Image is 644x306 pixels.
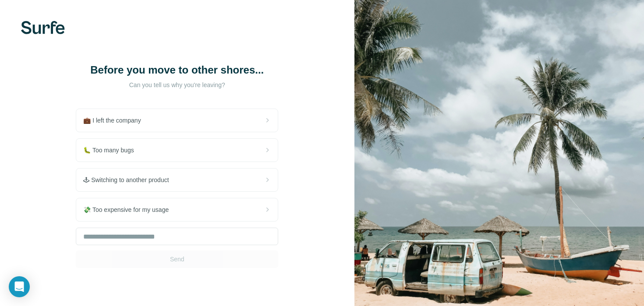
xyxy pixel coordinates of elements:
span: 🐛 Too many bugs [83,146,141,155]
span: 💸 Too expensive for my usage [83,205,176,214]
span: 💼 I left the company [83,116,148,125]
p: Can you tell us why you're leaving? [89,81,265,89]
img: Surfe's logo [21,21,65,34]
span: 🕹 Switching to another product [83,176,176,184]
h1: Before you move to other shores... [89,63,265,77]
div: Open Intercom Messenger [9,276,30,297]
